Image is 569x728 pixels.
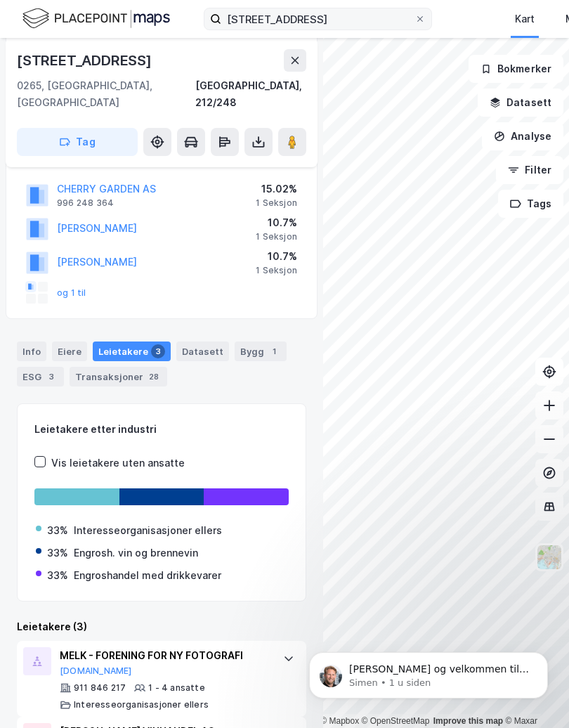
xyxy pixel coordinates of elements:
[256,248,297,265] div: 10.7%
[498,190,563,218] button: Tags
[256,265,297,276] div: 1 Seksjon
[195,77,306,111] div: [GEOGRAPHIC_DATA], 212/248
[469,55,563,83] button: Bokmerker
[52,342,87,361] div: Eiere
[17,342,46,361] div: Info
[235,342,287,361] div: Bygg
[17,128,138,156] button: Tag
[47,567,68,584] div: 33%
[148,682,205,694] div: 1 - 4 ansatte
[256,214,297,231] div: 10.7%
[256,181,297,197] div: 15.02%
[256,197,297,209] div: 1 Seksjon
[267,344,281,358] div: 1
[320,716,359,726] a: Mapbox
[478,89,563,117] button: Datasett
[51,455,185,472] div: Vis leietakere uten ansatte
[151,344,165,358] div: 3
[22,6,170,31] img: logo.f888ab2527a4732fd821a326f86c7f29.svg
[74,522,222,539] div: Interesseorganisasjoner ellers
[47,522,68,539] div: 33%
[70,367,167,386] div: Transaksjoner
[60,665,132,677] button: [DOMAIN_NAME]
[288,623,569,721] iframe: Intercom notifications melding
[17,77,195,111] div: 0265, [GEOGRAPHIC_DATA], [GEOGRAPHIC_DATA]
[93,342,171,361] div: Leietakere
[57,197,114,209] div: 996 248 364
[515,11,535,27] div: Kart
[221,8,414,30] input: Søk på adresse, matrikkel, gårdeiere, leietakere eller personer
[17,618,306,635] div: Leietakere (3)
[482,122,563,150] button: Analyse
[60,647,269,664] div: MELK - FORENING FOR NY FOTOGRAFI
[433,716,503,726] a: Improve this map
[47,545,68,561] div: 33%
[536,544,563,571] img: Z
[74,545,198,561] div: Engrosh. vin og brennevin
[146,370,162,384] div: 28
[34,421,289,438] div: Leietakere etter industri
[17,49,155,72] div: [STREET_ADDRESS]
[17,367,64,386] div: ESG
[74,699,209,710] div: Interesseorganisasjoner ellers
[74,567,221,584] div: Engroshandel med drikkevarer
[362,716,430,726] a: OpenStreetMap
[256,231,297,242] div: 1 Seksjon
[44,370,58,384] div: 3
[74,682,126,694] div: 911 846 217
[176,342,229,361] div: Datasett
[496,156,563,184] button: Filter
